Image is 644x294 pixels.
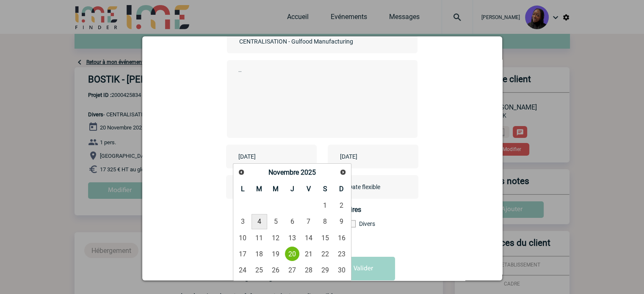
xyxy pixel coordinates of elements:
a: 28 [301,262,316,278]
input: Date de début [236,151,295,162]
a: 18 [252,246,267,261]
a: 19 [268,246,284,261]
a: 21 [301,246,316,261]
input: Date de fin [338,151,396,162]
a: 26 [268,262,284,278]
span: Dimanche [339,185,344,193]
a: 29 [317,262,333,278]
a: 16 [334,230,349,245]
span: Lundi [241,185,245,193]
a: 5 [268,214,284,229]
a: 6 [285,214,300,229]
a: 23 [334,246,349,261]
span: Novembre [268,168,299,176]
textarea: . [236,64,404,132]
span: Précédent [238,169,245,176]
a: 17 [235,246,251,261]
span: 2025 [301,168,316,176]
a: 14 [301,230,316,245]
span: Suivant [340,169,346,176]
a: 24 [235,262,251,278]
a: 22 [317,246,333,261]
h4: Services complémentaires [227,206,417,214]
a: 7 [301,214,316,229]
a: 25 [252,262,267,278]
a: 2 [334,198,349,213]
span: Samedi [323,185,327,193]
a: 27 [285,262,300,278]
a: 10 [235,230,251,245]
a: 4 [252,214,267,229]
a: 9 [334,214,349,229]
a: 30 [334,262,349,278]
a: 1 [317,198,333,213]
a: 13 [285,230,300,245]
span: Jeudi [290,185,294,193]
a: 3 [235,214,251,229]
span: Mardi [256,185,262,193]
a: Précédent [235,166,248,178]
a: 20 [285,246,300,261]
a: 11 [252,230,267,245]
a: 15 [317,230,333,245]
a: 8 [317,214,333,229]
button: Valider [332,257,395,280]
input: Nom de l'événement [237,36,356,47]
a: Suivant [337,166,349,178]
label: Divers [348,220,395,227]
span: Mercredi [273,185,279,193]
a: 12 [268,230,284,245]
span: Vendredi [307,185,311,193]
label: Date flexible [338,175,367,199]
